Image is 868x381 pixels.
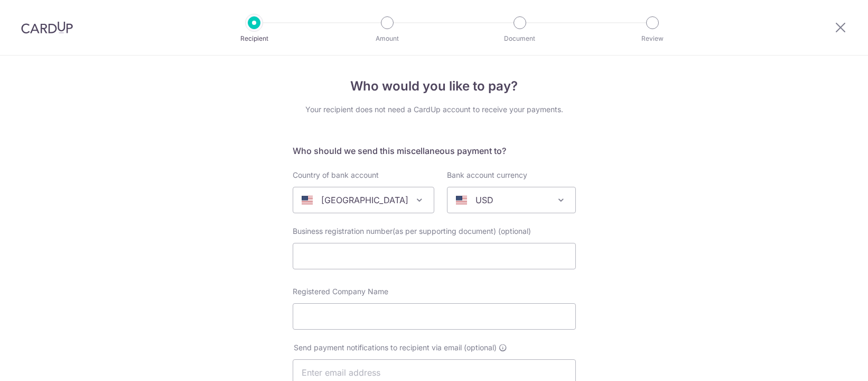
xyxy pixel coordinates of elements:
[293,170,379,180] label: Country of bank account
[293,77,576,96] h4: Who would you like to pay?
[800,349,857,376] iframe: Opens a widget where you can find more information
[293,287,388,296] span: Registered Company Name
[321,194,408,206] p: [GEOGRAPHIC_DATA]
[293,144,576,157] h5: Who should we send this miscellaneous payment to?
[348,33,426,44] p: Amount
[475,194,493,206] p: USD
[294,342,497,353] span: Send payment notifications to recipient via email (optional)
[293,226,496,235] span: Business registration number(as per supporting document)
[293,187,434,213] span: United States
[447,170,527,180] label: Bank account currency
[613,33,692,44] p: Review
[447,187,575,213] span: USD
[481,33,559,44] p: Document
[21,21,73,34] img: CardUp
[215,33,293,44] p: Recipient
[447,187,576,213] span: USD
[498,226,531,237] span: (optional)
[293,187,434,213] span: United States
[293,104,576,115] div: Your recipient does not need a CardUp account to receive your payments.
